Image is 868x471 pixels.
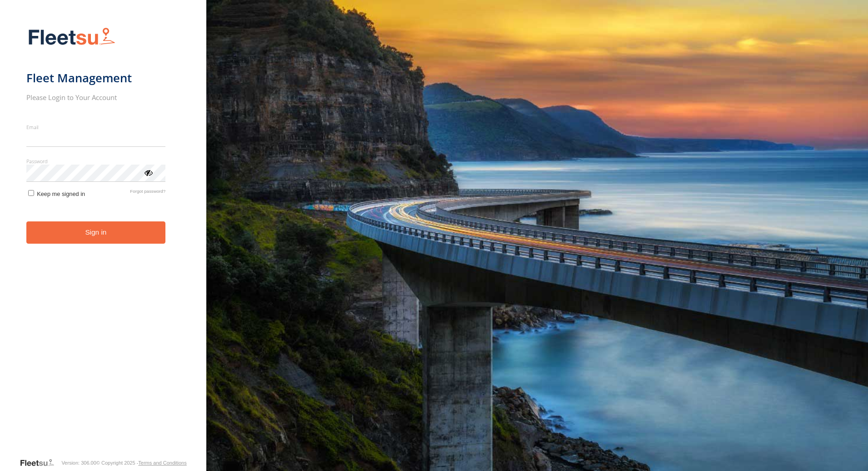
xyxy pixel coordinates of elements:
a: Terms and Conditions [138,460,186,466]
h1: Fleet Management [26,70,166,85]
h2: Please Login to Your Account [26,93,166,102]
form: main [26,22,180,457]
label: Email [26,124,166,130]
a: Forgot password? [130,189,165,197]
img: Fleetsu [26,25,117,49]
button: Sign in [26,221,166,244]
div: © Copyright 2025 - [96,460,187,466]
div: Version: 306.00 [61,460,96,466]
label: Password [26,158,166,165]
span: Keep me signed in [37,190,85,197]
input: Keep me signed in [28,190,34,196]
div: ViewPassword [144,168,153,177]
a: Visit our Website [20,458,61,467]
